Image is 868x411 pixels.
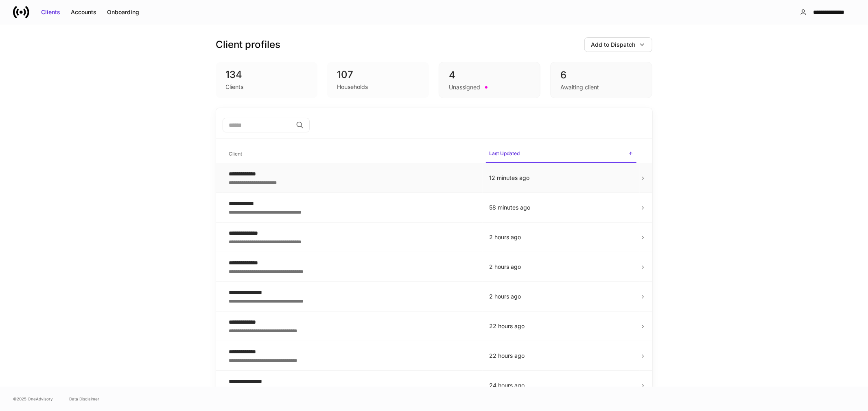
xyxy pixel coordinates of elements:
div: 6Awaiting client [550,62,652,98]
p: 58 minutes ago [489,203,633,212]
h6: Last Updated [489,149,520,157]
h3: Client profiles [216,38,281,51]
p: 2 hours ago [489,292,633,301]
div: Accounts [71,8,96,16]
div: Clients [41,8,60,16]
div: Unassigned [449,83,480,91]
div: 134 [226,68,308,81]
p: 22 hours ago [489,352,633,360]
button: Onboarding [102,6,144,19]
p: 2 hours ago [489,263,633,271]
div: Households [337,83,368,91]
span: Client [226,146,479,162]
div: 4 [449,69,530,82]
div: Add to Dispatch [591,41,636,49]
p: 24 hours ago [489,381,633,389]
h6: Client [229,150,243,158]
div: Awaiting client [560,83,599,91]
button: Add to Dispatch [584,37,652,52]
a: Data Disclaimer [69,396,99,402]
p: 22 hours ago [489,322,633,330]
div: 4Unassigned [439,62,540,98]
div: 6 [560,69,642,82]
button: Clients [36,6,66,19]
div: Onboarding [107,8,139,16]
div: 107 [337,68,419,81]
p: 2 hours ago [489,233,633,241]
span: © 2025 OneAdvisory [13,396,53,402]
p: 12 minutes ago [489,174,633,182]
button: Accounts [66,6,102,19]
span: Last Updated [486,145,636,163]
div: Clients [226,83,244,91]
